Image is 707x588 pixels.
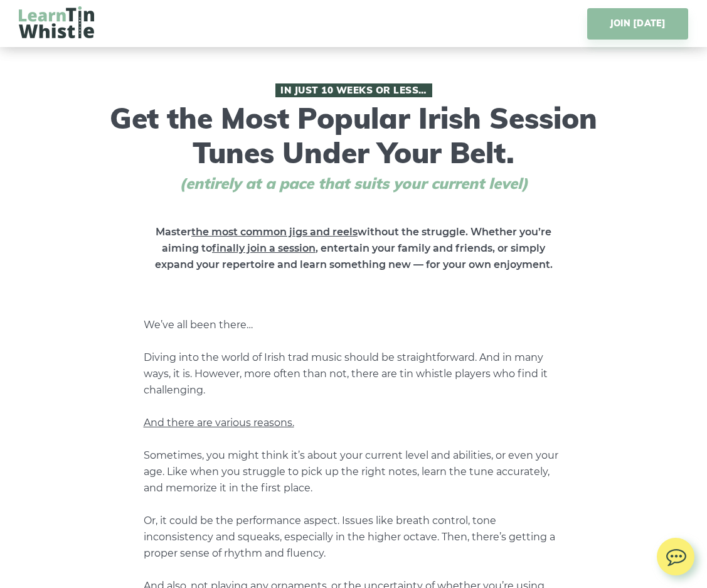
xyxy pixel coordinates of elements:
span: the most common jigs and reels [191,226,358,238]
h1: Get the Most Popular Irish Session Tunes Under Your Belt. [106,83,602,193]
a: JOIN [DATE] [587,8,688,40]
span: In Just 10 Weeks or Less… [275,83,432,97]
img: LearnTinWhistle.com [19,6,94,38]
span: And there are various reasons. [144,417,294,429]
span: (entirely at a pace that suits your current level) [156,174,551,193]
span: finally join a session [212,242,316,254]
img: chat.svg [657,538,694,570]
strong: Master without the struggle. Whether you’re aiming to , entertain your family and friends, or sim... [155,226,553,270]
